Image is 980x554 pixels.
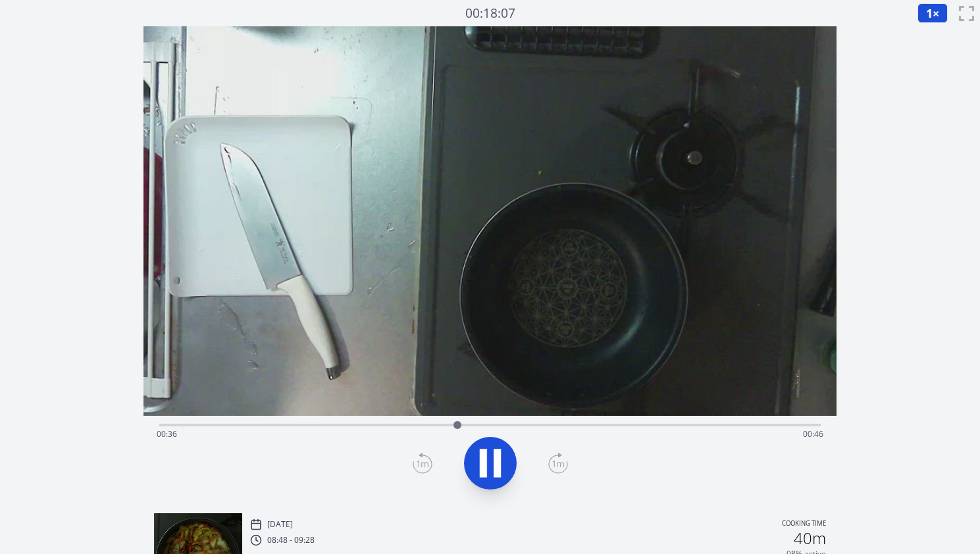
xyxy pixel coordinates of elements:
[803,428,823,440] span: 00:46
[917,3,948,23] button: 1×
[465,4,515,23] a: 00:18:07
[267,535,315,545] p: 08:48 - 09:28
[926,5,933,21] span: 1
[794,530,826,546] h2: 40m
[267,519,293,530] p: [DATE]
[157,428,177,440] span: 00:36
[782,518,826,530] p: Cooking time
